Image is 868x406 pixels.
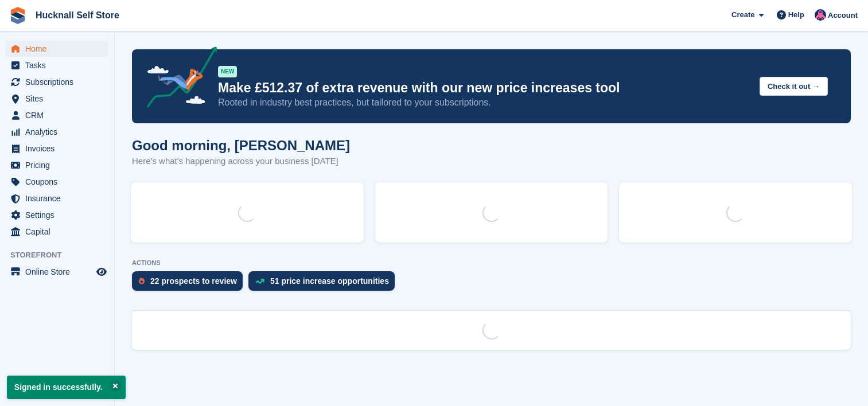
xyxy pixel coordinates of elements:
[6,57,108,73] a: menu
[218,66,237,77] div: NEW
[132,259,851,267] p: ACTIONS
[6,174,108,190] a: menu
[270,276,389,286] div: 51 price increase opportunities
[25,124,94,140] span: Analytics
[6,157,108,173] a: menu
[6,224,108,240] a: menu
[9,7,26,24] img: stora-icon-8386f47178a22dfd0bd8f6a31ec36ba5ce8667c1dd55bd0f319d3a0aa187defe.svg
[25,140,94,157] span: Invoices
[25,107,94,123] span: CRM
[137,46,217,112] img: price-adjustments-announcement-icon-8257ccfd72463d97f412b2fc003d46551f7dbcb40ab6d574587a9cd5c0d94...
[218,80,750,96] p: Make £512.37 of extra revenue with our new price increases tool
[6,74,108,90] a: menu
[815,9,826,21] img: Helen
[6,124,108,140] a: menu
[788,9,804,21] span: Help
[760,77,828,96] button: Check it out →
[25,207,94,223] span: Settings
[31,6,124,25] a: Hucknall Self Store
[6,41,108,57] a: menu
[218,96,750,109] p: Rooted in industry best practices, but tailored to your subscriptions.
[25,57,94,73] span: Tasks
[255,279,264,284] img: price_increase_opportunities-93ffe204e8149a01c8c9dc8f82e8f89637d9d84a8eef4429ea346261dce0b2c0.svg
[25,91,94,107] span: Sites
[6,207,108,223] a: menu
[6,91,108,107] a: menu
[132,271,248,296] a: 22 prospects to review
[828,10,858,21] span: Account
[6,107,108,123] a: menu
[25,224,94,240] span: Capital
[25,74,94,90] span: Subscriptions
[6,140,108,157] a: menu
[248,271,400,296] a: 51 price increase opportunities
[150,276,237,286] div: 22 prospects to review
[25,174,94,190] span: Coupons
[25,190,94,206] span: Insurance
[139,278,145,284] img: prospect-51fa495bee0391a8d652442698ab0144808aea92771e9ea1ae160a38d050c398.svg
[25,264,94,280] span: Online Store
[6,264,108,280] a: menu
[10,249,114,261] span: Storefront
[95,265,108,279] a: Preview store
[132,155,350,168] p: Here's what's happening across your business [DATE]
[25,157,94,173] span: Pricing
[7,376,126,399] p: Signed in successfully.
[6,190,108,206] a: menu
[25,41,94,57] span: Home
[132,138,350,153] h1: Good morning, [PERSON_NAME]
[731,9,754,21] span: Create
